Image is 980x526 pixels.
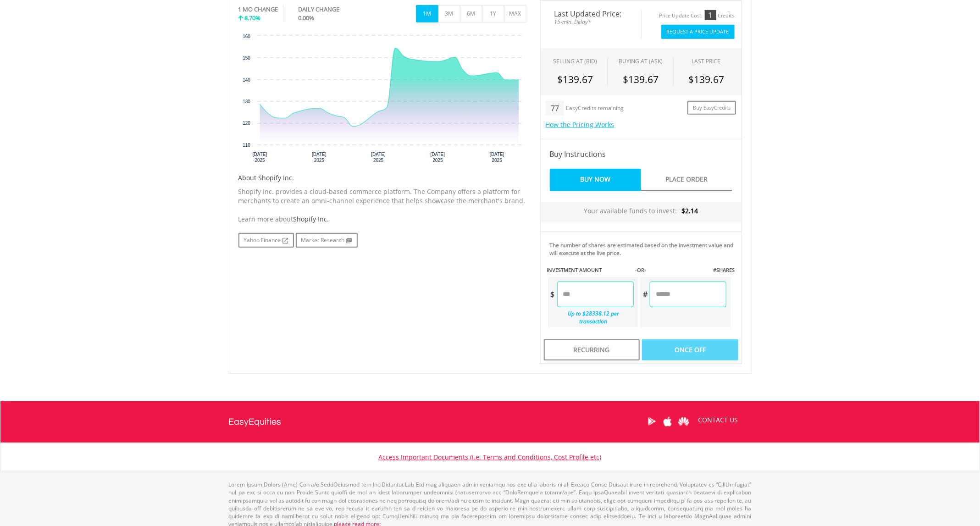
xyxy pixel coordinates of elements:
[640,282,650,307] div: #
[635,266,646,274] label: -OR-
[238,215,526,224] div: Learn more about
[238,233,294,248] a: Yahoo Finance
[296,233,358,248] a: Market Research
[548,17,634,26] span: 15-min. Delay*
[619,57,663,65] span: BUYING AT (ASK)
[642,339,738,360] div: Once Off
[238,5,278,14] div: 1 MO CHANGE
[705,10,716,20] div: 1
[298,14,314,22] span: 0.00%
[692,407,745,433] a: CONTACT US
[681,206,698,215] span: $2.14
[692,57,721,65] div: LAST PRICE
[460,5,482,22] button: 6M
[243,55,250,61] text: 150
[548,10,634,17] span: Last Updated Price:
[504,5,526,22] button: MAX
[243,121,250,126] text: 120
[245,14,261,22] span: 8.70%
[546,101,564,116] div: 77
[688,73,724,86] span: $139.67
[243,143,250,148] text: 110
[416,5,438,22] button: 1M
[490,152,504,163] text: [DATE] 2025
[687,101,736,115] a: Buy EasyCredits
[661,25,735,39] button: Request A Price Update
[371,152,386,163] text: [DATE] 2025
[243,34,250,39] text: 160
[676,407,692,436] a: Huawei
[641,169,732,191] a: Place Order
[548,307,634,327] div: Up to $28338.12 per transaction
[238,173,526,183] h5: About Shopify Inc.
[293,215,329,223] span: Shopify Inc.
[557,73,593,86] span: $139.67
[238,31,526,169] svg: Interactive chart
[713,266,735,274] label: #SHARES
[548,282,557,307] div: $
[550,241,738,257] div: The number of shares are estimated based on the investment value and will execute at the live price.
[623,73,659,86] span: $139.67
[252,152,267,163] text: [DATE] 2025
[238,31,526,169] div: Chart. Highcharts interactive chart.
[553,57,597,65] div: SELLING AT (BID)
[229,401,282,443] a: EasyEquities
[482,5,504,22] button: 1Y
[312,152,327,163] text: [DATE] 2025
[541,202,742,222] div: Your available funds to invest:
[243,99,250,104] text: 130
[566,105,624,113] div: EasyCredits remaining
[430,152,445,163] text: [DATE] 2025
[546,120,615,129] a: How the Pricing Works
[718,12,735,19] div: Credits
[644,407,660,436] a: Google Play
[438,5,460,22] button: 3M
[659,12,703,19] div: Price Update Cost:
[238,187,526,205] p: Shopify Inc. provides a cloud-based commerce platform. The Company offers a platform for merchant...
[379,453,602,461] a: Access Important Documents (i.e. Terms and Conditions, Cost Profile etc)
[243,78,250,83] text: 140
[660,407,676,436] a: Apple
[550,149,732,160] h4: Buy Instructions
[550,169,641,191] a: Buy Now
[547,266,602,274] label: INVESTMENT AMOUNT
[298,5,370,14] div: DAILY CHANGE
[544,339,640,360] div: Recurring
